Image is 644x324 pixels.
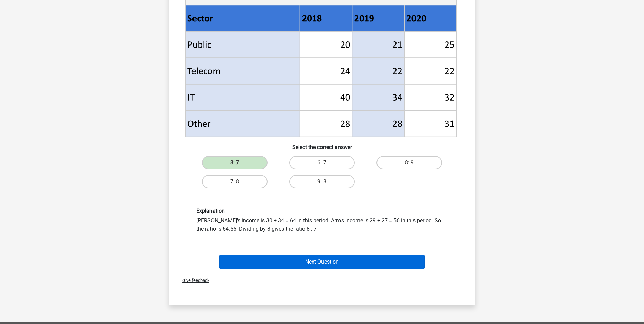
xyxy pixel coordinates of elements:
span: Give feedback [177,278,209,283]
label: 9: 8 [289,175,355,188]
label: 6: 7 [289,156,355,169]
label: 8: 9 [376,156,442,169]
label: 7: 8 [202,175,268,188]
label: 8: 7 [202,156,268,169]
button: Next Question [219,255,425,269]
div: [PERSON_NAME]'s income is 30 + 34 = 64 in this period. Arm's income is 29 + 27 = 56 in this perio... [191,208,453,233]
h6: Explanation [196,208,448,214]
h6: Select the correct answer [180,139,464,150]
